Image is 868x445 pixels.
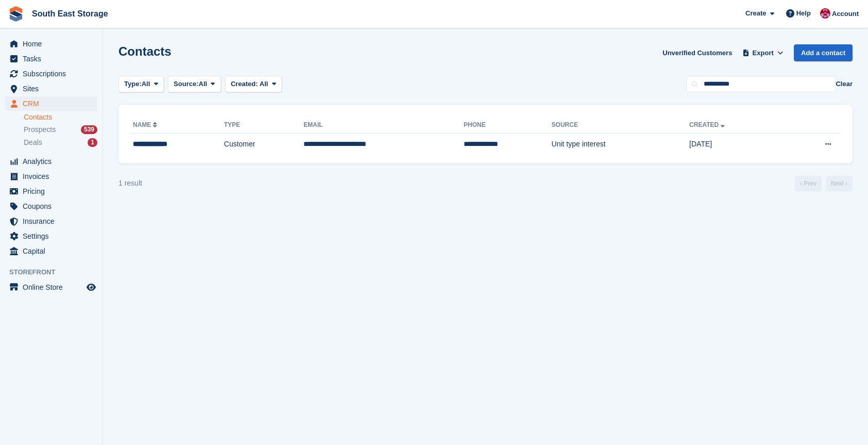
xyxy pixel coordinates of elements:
a: Unverified Customers [658,44,736,61]
th: Source [552,117,690,134]
button: Export [740,44,786,61]
span: All [199,79,208,89]
a: Previous [795,176,822,191]
a: menu [5,244,97,258]
a: menu [5,280,97,294]
span: Storefront [9,267,103,277]
a: Deals 1 [24,137,97,148]
a: menu [5,199,97,213]
h1: Contacts [118,44,172,58]
span: Coupons [23,199,84,213]
a: Contacts [24,112,97,122]
span: Tasks [23,52,84,66]
span: Source: [174,79,198,89]
a: Add a contact [794,44,853,61]
th: Type [224,117,304,134]
a: menu [5,96,97,111]
a: menu [5,37,97,51]
a: South East Storage [28,5,112,22]
span: Online Store [23,280,84,294]
a: menu [5,52,97,66]
button: Source: All [168,76,221,93]
div: 1 result [118,178,142,189]
button: Created: All [225,76,282,93]
span: Created: [231,80,258,88]
a: Created [689,121,727,128]
span: Pricing [23,184,84,199]
a: Prospects 539 [24,124,97,135]
span: Prospects [24,125,56,135]
span: Create [745,8,766,19]
div: 539 [81,125,97,134]
th: Phone [464,117,552,134]
th: Email [303,117,464,134]
a: menu [5,214,97,228]
span: All [260,80,268,88]
img: stora-icon-8386f47178a22dfd0bd8f6a31ec36ba5ce8667c1dd55bd0f319d3a0aa187defe.svg [8,6,24,22]
a: menu [5,229,97,243]
span: Deals [24,138,42,147]
nav: Page [793,176,855,191]
span: CRM [23,96,84,111]
span: Type: [124,79,142,89]
img: Roger Norris [820,8,830,19]
span: Settings [23,229,84,243]
span: Subscriptions [23,67,84,81]
span: All [142,79,150,89]
span: Invoices [23,169,84,184]
td: Unit type interest [552,134,690,155]
a: menu [5,154,97,169]
a: Name [133,121,159,128]
td: Customer [224,134,304,155]
button: Clear [836,79,853,89]
span: Export [753,48,774,58]
a: menu [5,184,97,199]
span: Account [832,9,859,19]
span: Home [23,37,84,51]
a: Preview store [85,281,97,293]
span: Sites [23,81,84,96]
div: 1 [88,138,97,147]
span: Analytics [23,154,84,169]
a: menu [5,169,97,184]
span: Insurance [23,214,84,228]
span: Help [796,8,811,19]
button: Type: All [118,76,164,93]
span: Capital [23,244,84,258]
a: Next [826,176,853,191]
td: [DATE] [689,134,785,155]
a: menu [5,67,97,81]
a: menu [5,81,97,96]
